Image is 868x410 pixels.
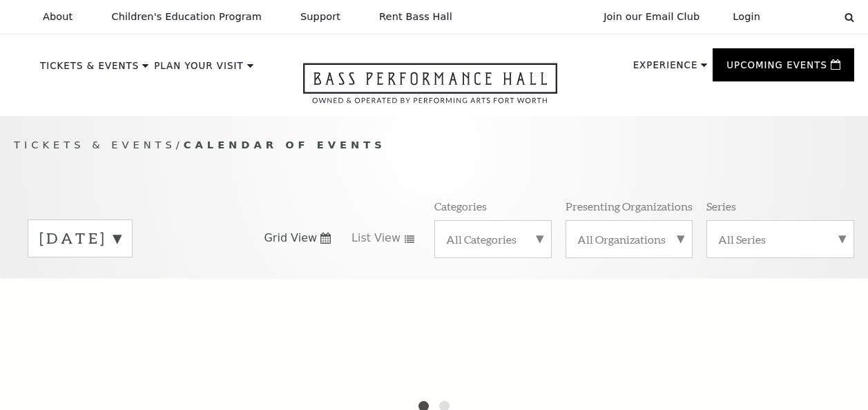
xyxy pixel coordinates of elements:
p: Presenting Organizations [566,199,693,213]
p: Upcoming Events [726,61,827,77]
span: Grid View [264,231,317,246]
p: Categories [434,199,487,213]
p: Rent Bass Hall [379,11,452,23]
p: Tickets & Events [40,61,139,78]
select: Select: [782,10,831,23]
span: Calendar of Events [184,139,386,150]
p: Support [300,11,340,23]
p: / [14,137,854,154]
span: Tickets & Events [14,139,176,150]
label: All Series [718,232,842,246]
p: About [43,11,73,23]
label: All Organizations [577,232,681,246]
p: Children's Education Program [111,11,262,23]
label: [DATE] [39,228,121,249]
span: List View [351,231,401,246]
p: Plan Your Visit [154,61,244,78]
label: All Categories [446,232,541,246]
p: Experience [633,61,698,77]
p: Series [706,199,736,213]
